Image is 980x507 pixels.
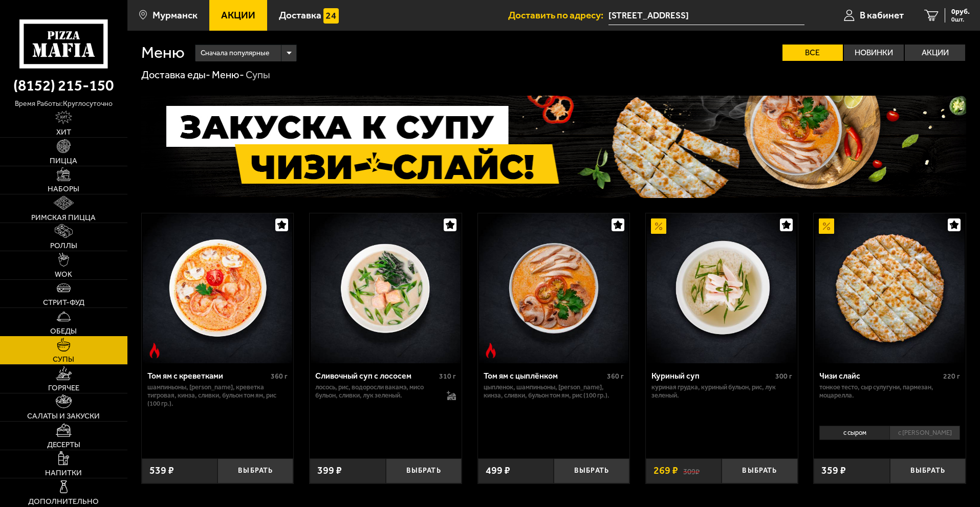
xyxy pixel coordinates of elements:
[483,343,498,358] img: Острое блюдо
[142,213,294,363] a: Острое блюдоТом ям с креветками
[478,213,630,363] a: Острое блюдоТом ям с цыплёнком
[43,299,84,306] span: Стрит-фуд
[821,466,846,476] span: 359 ₽
[654,466,678,476] span: 269 ₽
[943,372,960,381] span: 220 г
[315,383,437,400] p: лосось, рис, водоросли вакамэ, мисо бульон, сливки, лук зеленый.
[814,213,966,363] a: АкционныйЧизи слайс
[819,371,941,381] div: Чизи слайс
[147,383,288,408] p: шампиньоны, [PERSON_NAME], креветка тигровая, кинза, сливки, бульон том ям, рис (100 гр.).
[45,469,82,477] span: Напитки
[147,343,162,358] img: Острое блюдо
[27,412,100,420] span: Салаты и закуски
[814,422,966,451] div: 0
[141,69,210,81] a: Доставка еды-
[221,10,255,20] span: Акции
[386,458,462,483] button: Выбрать
[143,213,292,363] img: Том ям с креветками
[315,371,437,381] div: Сливочный суп с лососем
[651,218,666,234] img: Акционный
[889,426,960,440] li: с [PERSON_NAME]
[50,242,77,250] span: Роллы
[53,356,74,363] span: Супы
[819,218,834,234] img: Акционный
[683,466,700,476] s: 309 ₽
[323,8,339,24] img: 15daf4d41897b9f0e9f617042186c801.svg
[484,371,605,381] div: Том ям с цыплёнком
[608,6,804,25] span: Тула, проспект Ленина, 32
[860,10,904,20] span: В кабинет
[782,45,843,61] label: Все
[775,372,792,381] span: 300 г
[48,384,79,392] span: Горячее
[647,213,796,363] img: Куриный суп
[271,372,288,381] span: 360 г
[201,43,269,63] span: Сначала популярные
[50,327,77,335] span: Обеды
[153,10,198,20] span: Мурманск
[279,10,321,20] span: Доставка
[48,185,79,193] span: Наборы
[819,426,889,440] li: с сыром
[439,372,456,381] span: 310 г
[508,10,608,20] span: Доставить по адресу:
[651,371,773,381] div: Куриный суп
[608,6,804,25] input: Ваш адрес доставки
[317,466,342,476] span: 399 ₽
[815,213,965,363] img: Чизи слайс
[217,458,293,483] button: Выбрать
[844,45,904,61] label: Новинки
[486,466,510,476] span: 499 ₽
[554,458,629,483] button: Выбрать
[141,45,185,61] h1: Меню
[310,213,462,363] a: Сливочный суп с лососем
[212,69,244,81] a: Меню-
[607,372,624,381] span: 360 г
[890,458,966,483] button: Выбрать
[147,371,269,381] div: Том ям с креветками
[56,128,71,136] span: Хит
[47,441,80,449] span: Десерты
[149,466,174,476] span: 539 ₽
[646,213,798,363] a: АкционныйКуриный суп
[28,498,99,505] span: Дополнительно
[819,383,960,400] p: тонкое тесто, сыр сулугуни, пармезан, моцарелла.
[905,45,965,61] label: Акции
[50,157,77,165] span: Пицца
[311,213,460,363] img: Сливочный суп с лососем
[55,271,72,278] span: WOK
[722,458,797,483] button: Выбрать
[31,214,96,222] span: Римская пицца
[651,383,792,400] p: куриная грудка, куриный бульон, рис, лук зеленый.
[479,213,628,363] img: Том ям с цыплёнком
[484,383,624,400] p: цыпленок, шампиньоны, [PERSON_NAME], кинза, сливки, бульон том ям, рис (100 гр.).
[246,69,270,82] div: Супы
[951,8,970,15] span: 0 руб.
[951,16,970,23] span: 0 шт.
